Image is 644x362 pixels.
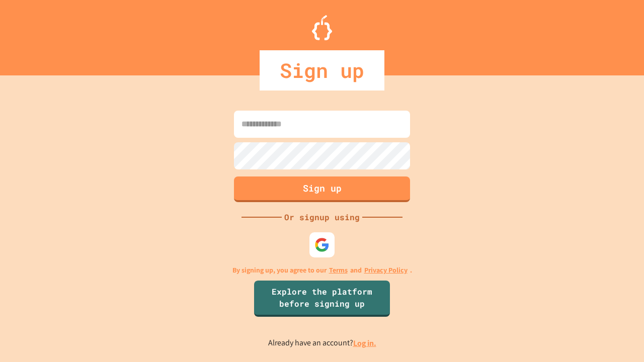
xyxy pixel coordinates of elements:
[282,211,362,223] div: Or signup using
[364,265,408,276] a: Privacy Policy
[260,50,384,90] div: Sign up
[268,337,376,349] p: Already have an account?
[353,338,376,348] a: Log in.
[329,265,348,276] a: Terms
[254,281,390,317] a: Explore the platform before signing up
[314,237,330,252] img: google-icon.svg
[312,15,332,40] img: Logo.svg
[232,265,412,276] p: By signing up, you agree to our and .
[234,176,410,202] button: Sign up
